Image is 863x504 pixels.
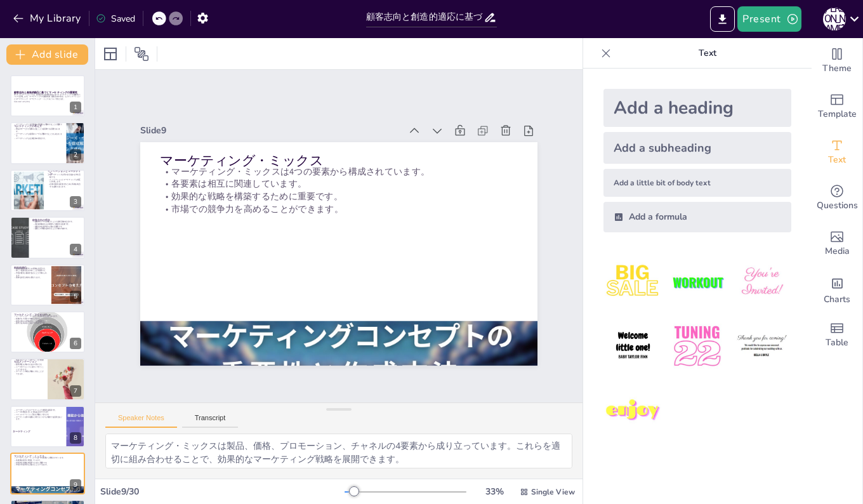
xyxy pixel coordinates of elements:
div: 6 [70,338,81,349]
p: 各要素は相互に関連しています。 [160,178,517,190]
div: Add images, graphics, shapes or video [812,221,862,267]
p: 競争力を高めるためのアプローチです。 [14,322,81,325]
p: 市場での競争力を高めることができます。 [160,202,517,215]
p: 顧客志向は競争力を高める要素です。 [32,225,81,228]
button: Speaker Notes [105,414,177,428]
button: [PERSON_NAME] [823,6,846,32]
p: 本プレゼンテーションでは、顧客志向と創造的適応に基づくマーケティングの重要性について説明します。マーケティングの基礎知識、顧客志向の理念、セグメンテーションとターゲティング、マーケティング・ミッ... [14,93,81,100]
p: ターゲティング [13,429,62,433]
span: Media [825,244,850,258]
span: Template [818,107,857,121]
div: https://cdn.sendsteps.com/images/logo/sendsteps_logo_white.pnghttps://cdn.sendsteps.com/images/lo... [10,169,85,211]
div: Add charts and graphs [812,267,862,312]
p: マーケティングは企業全体の責任です。 [14,137,63,140]
p: 顧客をセグメント化することが重要です。 [14,359,44,364]
span: Theme [822,62,852,76]
div: 8 [70,432,81,444]
div: 9 [10,453,85,494]
p: 各要素は相互に関連しています。 [14,460,81,462]
div: Add a heading [603,89,791,127]
div: 3 [70,196,81,208]
p: 顧客のニーズを満たすことが企業活動の起点です。 [32,221,81,223]
div: Get real-time input from your audience [812,175,862,221]
div: 7 [10,358,85,400]
p: Text [616,38,799,69]
img: 4.jpeg [603,317,662,376]
p: 新しい需要を生み出すことが重要です。 [14,269,48,272]
p: マーケティング・マイオピア [14,313,81,317]
p: マーケティング・ミックス [14,454,81,458]
img: 5.jpeg [668,317,727,376]
p: 効果的な戦略を構築するために重要です。 [160,190,517,202]
div: https://cdn.sendsteps.com/images/logo/sendsteps_logo_white.pnghttps://cdn.sendsteps.com/images/lo... [10,122,85,164]
span: Table [826,336,848,350]
p: ターゲット市場を明確にすることができます。 [14,371,44,375]
button: Present [737,6,801,32]
p: マーケティングは顧客のニーズを理解することから始まります。 [14,132,63,136]
p: 市場での競争力を高めることができます。 [14,464,81,467]
div: Add text boxes [812,129,862,175]
div: 2 [70,149,81,161]
div: [PERSON_NAME] [823,8,846,30]
div: Slide 9 [140,124,400,136]
p: 顧客との関係を深めることが成功の鍵です。 [32,228,81,230]
p: 想像力と大胆さが求められます。 [14,317,81,320]
p: ニーズや嗜好に合った製品を設計できます。 [14,411,63,413]
span: Single View [531,487,575,497]
p: 市場の変化に敏感であることが求められます。 [14,272,48,276]
strong: 顧客志向と創造的適応に基づくマーケティングの重要性 [14,91,77,94]
div: Add a little bit of body text [603,169,791,197]
p: ターゲット以外の顧客に対するリスクを考慮する必要があります。 [14,416,63,420]
p: 製品やサービスが顧客を生むことを認識する必要があります。 [14,128,63,132]
p: 顧客志向の理念 [32,218,81,222]
button: Transcript [182,414,239,428]
div: 4 [70,244,81,255]
div: 7 [70,385,81,397]
p: マーケティング・マイオピアを避ける必要があります。 [14,315,81,318]
p: ターゲティングはマーケティングの重要な要素です。 [14,409,63,411]
img: 1.jpeg [603,253,662,312]
div: Layout [100,44,121,64]
textarea: マーケティング・ミックスは製品、価格、プロモーション、チャネルの4要素から成り立っています。これらを適切に組み合わせることで、効果的なマーケティング戦略を展開できます。 マーケティング・ミックス... [105,434,572,468]
p: 顧客の視点を理解することが重要です。 [14,320,81,322]
div: https://cdn.sendsteps.com/images/logo/sendsteps_logo_white.pnghttps://cdn.sendsteps.com/images/lo... [10,311,85,353]
div: https://cdn.sendsteps.com/images/logo/sendsteps_logo_white.pnghttps://cdn.sendsteps.com/images/lo... [10,264,85,306]
div: 1 [70,102,81,113]
img: 6.jpeg [732,317,791,376]
img: 3.jpeg [732,253,791,312]
button: My Library [10,8,86,29]
p: イノベーションとマーケティングは相互に作用します。 [48,178,81,183]
span: Questions [817,199,858,213]
input: Insert title [366,8,484,27]
span: Text [828,153,846,167]
p: 柔軟な対応が成功に繋がります。 [14,276,48,279]
p: イノベーションは競争優位をもたらします。 [48,169,81,173]
div: Saved [96,13,135,25]
img: 2.jpeg [668,253,727,312]
button: Add slide [6,44,88,65]
span: Charts [824,293,850,307]
p: 効果的な戦略を構築するために重要です。 [14,461,81,464]
p: マーケティング・ミックスは4つの要素から構成されています。 [14,457,81,460]
div: Add a subheading [603,132,791,164]
div: Add a formula [603,202,791,232]
button: Export to PowerPoint [710,6,735,32]
div: Slide 9 / 30 [100,486,345,498]
div: Change the overall theme [812,38,862,84]
div: 33 % [479,486,510,498]
p: コミュニケーション方法を明確にできます。 [14,413,63,416]
p: マーケティング・ミックス [160,152,517,170]
p: 企業の成長を促進するために両者を統合する必要があります。 [48,183,81,187]
p: 顧客満足を高めるための手法です。 [14,364,44,366]
div: Add a table [812,312,862,358]
p: ニーズやウォンツに基づいて行うことができます。 [14,366,44,371]
div: 5 [70,291,81,302]
img: 7.jpeg [603,381,662,441]
p: 創造的適応は変化への柔軟な対応です。 [14,267,48,270]
p: マーケティングと経営戦略の関係性を理解することが重要です。 [14,123,63,128]
div: https://cdn.sendsteps.com/images/logo/sendsteps_logo_white.pnghttps://cdn.sendsteps.com/images/lo... [10,216,85,258]
div: 9 [70,479,81,491]
div: 8 [10,406,85,448]
p: 真の顧客指向には洞察力と創造性が必要です。 [32,223,81,226]
span: Position [134,46,149,62]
